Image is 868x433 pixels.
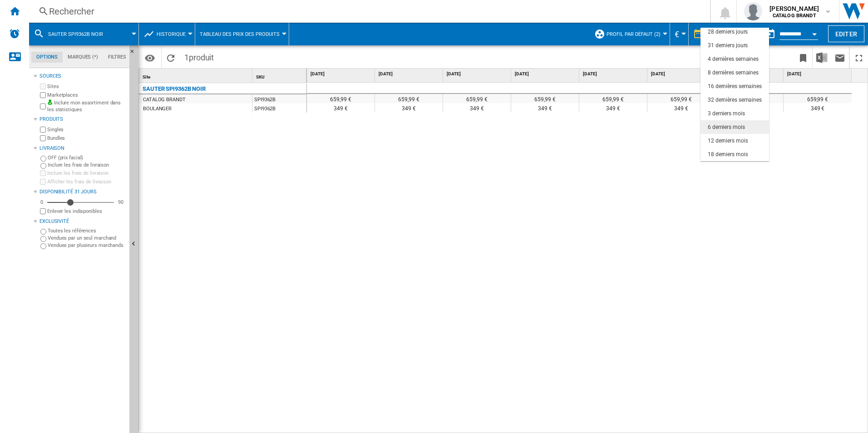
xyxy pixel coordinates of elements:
div: 8 dernières semaines [708,69,759,77]
div: 12 derniers mois [708,137,748,145]
div: 31 derniers jours [708,42,748,49]
div: 4 dernières semaines [708,55,759,63]
div: 16 dernières semaines [708,83,762,90]
div: 32 dernières semaines [708,96,762,104]
div: 28 derniers jours [708,28,748,36]
div: 3 derniers mois [708,110,745,118]
div: 6 derniers mois [708,123,745,131]
div: 18 derniers mois [708,151,748,158]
